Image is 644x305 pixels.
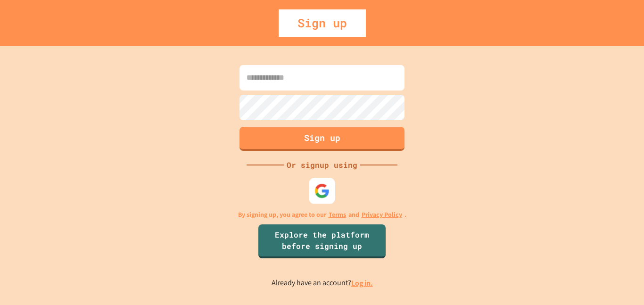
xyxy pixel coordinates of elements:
[284,159,360,171] div: Or signup using
[329,210,346,220] a: Terms
[351,278,373,288] a: Log in.
[258,224,386,258] a: Explore the platform before signing up
[314,183,330,198] img: google-icon.svg
[279,9,366,37] div: Sign up
[238,210,406,220] p: By signing up, you agree to our and .
[239,127,405,151] button: Sign up
[362,210,402,220] a: Privacy Policy
[272,277,373,289] p: Already have an account?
